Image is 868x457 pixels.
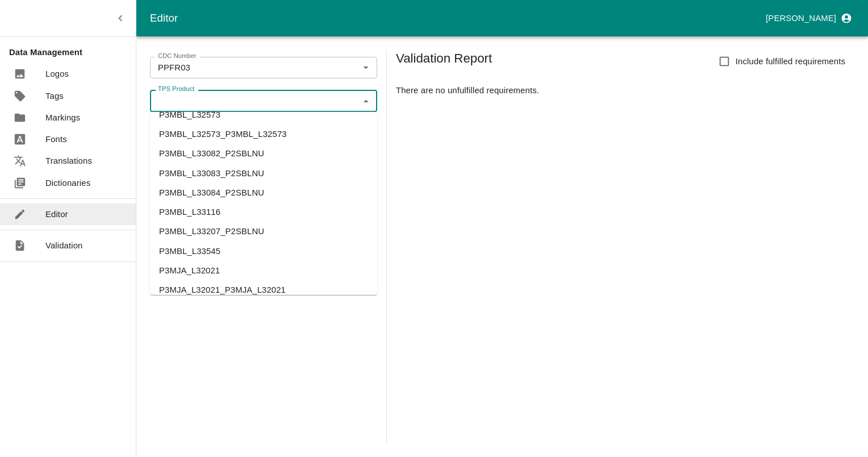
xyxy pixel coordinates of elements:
[766,12,836,24] p: [PERSON_NAME]
[150,10,761,27] div: Editor
[150,202,377,222] li: P3MBL_L33116
[158,85,194,94] label: TPS Product
[150,183,377,202] li: P3MBL_L33084_P2SBLNU
[736,55,845,68] span: Include fulfilled requirements
[150,261,377,280] li: P3MJA_L32021
[150,222,377,241] li: P3MBL_L33207_P2SBLNU
[150,242,377,261] li: P3MBL_L33545
[358,60,373,75] button: Open
[45,133,67,146] p: Fonts
[45,177,90,189] p: Dictionaries
[45,155,92,167] p: Translations
[45,208,68,221] p: Editor
[158,52,197,61] label: CDC Number
[396,84,845,97] p: There are no unfulfilled requirements.
[45,90,64,102] p: Tags
[150,124,377,144] li: P3MBL_L32573_P3MBL_L32573
[150,105,377,124] li: P3MBL_L32573
[45,239,83,252] p: Validation
[45,68,69,80] p: Logos
[150,163,377,182] li: P3MBL_L33083_P2SBLNU
[150,280,377,300] li: P3MJA_L32021_P3MJA_L32021
[358,93,373,108] button: Close
[761,9,854,28] button: profile
[150,144,377,163] li: P3MBL_L33082_P2SBLNU
[9,46,136,59] p: Data Management
[45,111,80,124] p: Markings
[396,50,492,73] h5: Validation Report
